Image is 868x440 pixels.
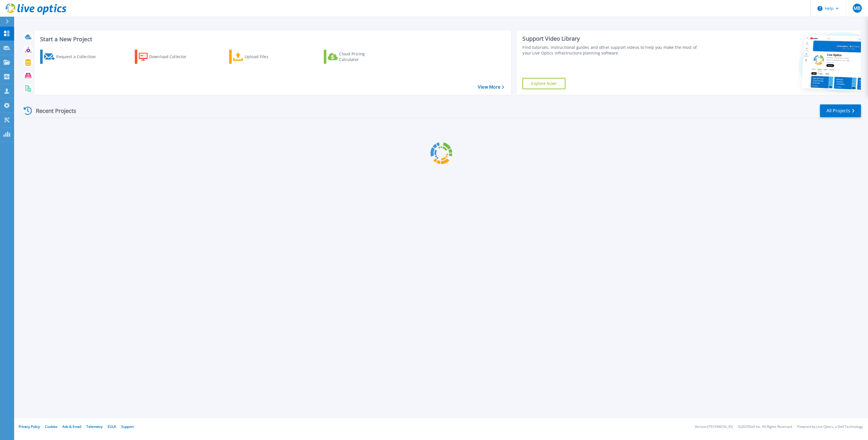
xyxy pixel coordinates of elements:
a: Download Collector [135,50,198,64]
a: Telemetry [86,424,103,429]
a: EULA [108,424,116,429]
a: Explore Now! [522,78,565,89]
a: Ads & Email [62,424,81,429]
div: Recent Projects [22,104,84,118]
h3: Start a New Project [40,36,504,42]
div: Request a Collection [56,51,101,62]
a: View More [478,84,504,90]
a: Privacy Policy [19,424,40,429]
li: Powered by Live Optics, a Dell Technology [797,425,863,429]
a: Request a Collection [40,50,103,64]
li: © 2025 Dell Inc. All Rights Reserved [738,425,792,429]
a: All Projects [820,104,861,117]
div: Download Collector [149,51,194,62]
span: MB [854,6,860,10]
div: Support Video Library [522,35,702,42]
li: Version: [TECHNICAL_ID] [695,425,733,429]
a: Upload Files [229,50,292,64]
a: Cloud Pricing Calculator [324,50,387,64]
a: Cookies [45,424,57,429]
div: Upload Files [245,51,290,62]
div: Find tutorials, instructional guides and other support videos to help you make the most of your L... [522,45,702,56]
a: Support [121,424,134,429]
div: Cloud Pricing Calculator [339,51,384,62]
